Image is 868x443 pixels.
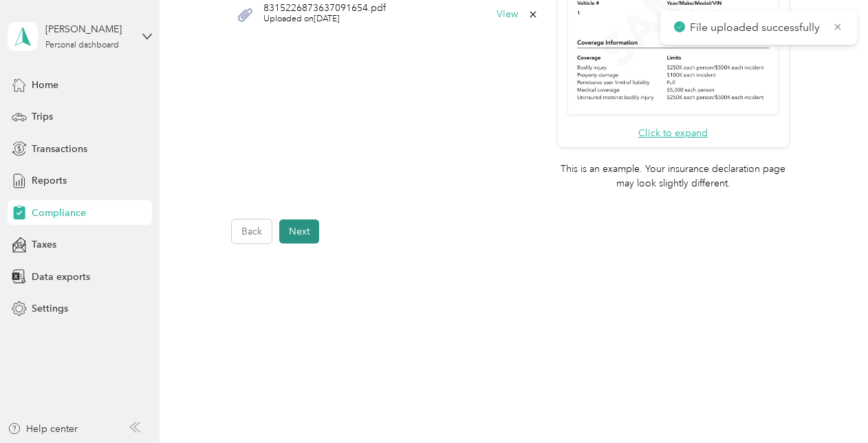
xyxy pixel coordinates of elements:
span: Uploaded on [DATE] [263,13,386,25]
button: Click to expand [638,126,708,140]
button: Next [279,219,319,244]
p: This is an example. Your insurance declaration page may look slightly different. [558,162,789,191]
span: Compliance [32,206,86,220]
button: Back [232,219,272,244]
span: Settings [32,301,68,316]
div: [PERSON_NAME] [45,22,131,36]
span: Transactions [32,142,87,156]
iframe: Everlance-gr Chat Button Frame [791,366,868,443]
span: Data exports [32,270,90,284]
span: Home [32,78,58,92]
span: Reports [32,173,67,188]
span: Trips [32,109,53,124]
span: 8315226873637091654.pdf [263,3,386,13]
button: View [497,10,518,19]
span: Taxes [32,237,56,252]
p: File uploaded successfully [690,19,823,36]
div: Personal dashboard [45,41,119,50]
button: Help center [8,422,78,436]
